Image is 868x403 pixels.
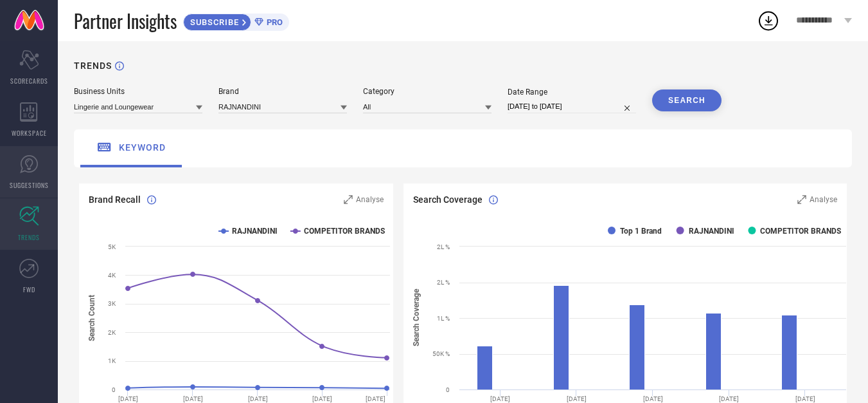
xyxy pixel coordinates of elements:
text: [DATE] [248,395,268,402]
button: SEARCH [652,89,722,111]
text: [DATE] [366,395,385,402]
text: COMPETITOR BRANDS [304,227,385,236]
text: [DATE] [118,395,138,402]
span: SUBSCRIBE [184,17,242,27]
text: RAJNANDINI [232,227,278,236]
text: 1L % [437,315,450,322]
span: SCORECARDS [10,76,48,86]
div: Category [363,87,492,96]
text: 0 [446,386,450,393]
text: RAJNANDINI [688,227,734,236]
text: 4K [108,272,116,279]
span: WORKSPACE [12,128,47,138]
text: [DATE] [567,395,587,402]
text: Top 1 Brand [620,227,662,236]
span: SUGGESTIONS [10,180,49,190]
text: [DATE] [490,395,510,402]
svg: Zoom [344,195,353,204]
svg: Zoom [797,195,806,204]
span: keyword [119,142,166,153]
span: Search Coverage [413,194,483,205]
text: 3K [108,300,116,307]
a: SUBSCRIBEPRO [183,10,289,31]
div: Open download list [757,9,780,32]
text: 1K [108,357,116,364]
text: 50K % [432,350,450,357]
span: Brand Recall [89,194,141,205]
div: Business Units [74,87,202,96]
div: Date Range [508,88,636,97]
span: PRO [263,17,283,27]
text: [DATE] [795,395,815,402]
tspan: Search Coverage [412,289,421,347]
text: COMPETITOR BRANDS [760,227,841,236]
text: 2L % [437,243,450,250]
h1: TRENDS [74,61,112,71]
text: 2K [108,329,116,336]
div: Brand [218,87,347,96]
text: [DATE] [642,395,662,402]
span: FWD [23,285,35,294]
text: 0 [112,386,116,393]
text: 5K [108,243,116,250]
input: Select date range [508,100,636,113]
tspan: Search Count [87,295,96,341]
text: [DATE] [312,395,332,402]
span: Analyse [810,195,837,204]
text: [DATE] [719,395,739,402]
span: Partner Insights [74,8,177,34]
text: [DATE] [183,395,203,402]
text: 2L % [437,279,450,286]
span: Analyse [356,195,384,204]
span: TRENDS [18,232,40,242]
